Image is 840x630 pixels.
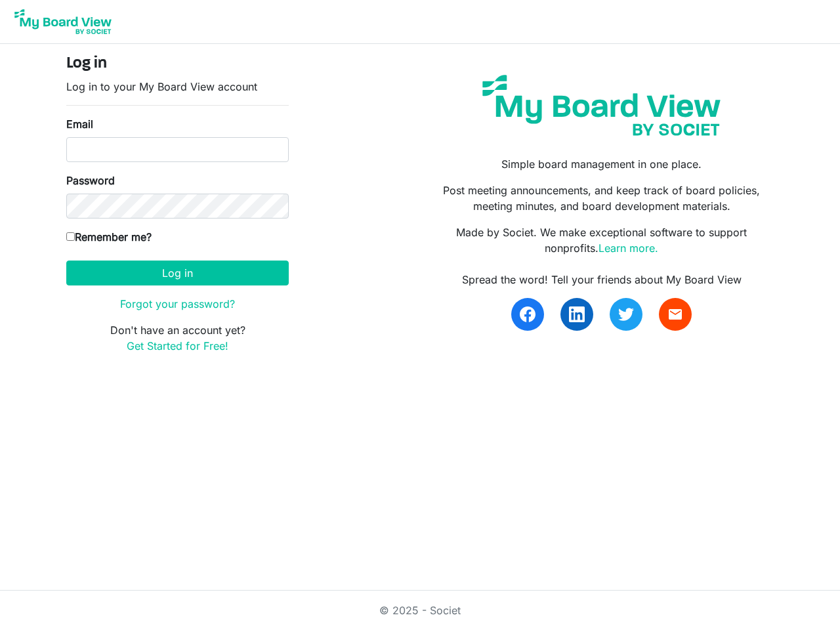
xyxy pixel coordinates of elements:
button: Log in [66,261,289,285]
img: twitter.svg [618,306,634,322]
input: Remember me? [66,232,75,241]
img: facebook.svg [520,306,535,322]
a: email [659,298,692,331]
a: Get Started for Free! [127,339,228,352]
label: Password [66,173,115,188]
p: Don't have an account yet? [66,322,289,354]
a: Forgot your password? [120,297,235,310]
a: Learn more. [598,241,658,255]
h4: Log in [66,54,289,73]
label: Remember me? [66,229,152,245]
p: Post meeting announcements, and keep track of board policies, meeting minutes, and board developm... [430,182,774,214]
p: Simple board management in one place. [430,156,774,172]
label: Email [66,116,93,132]
div: Spread the word! Tell your friends about My Board View [430,272,774,287]
img: My Board View Logo [10,5,115,38]
span: email [667,306,683,322]
p: Log in to your My Board View account [66,79,289,94]
img: my-board-view-societ.svg [472,65,730,146]
p: Made by Societ. We make exceptional software to support nonprofits. [430,224,774,256]
img: linkedin.svg [569,306,585,322]
a: © 2025 - Societ [379,604,461,617]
